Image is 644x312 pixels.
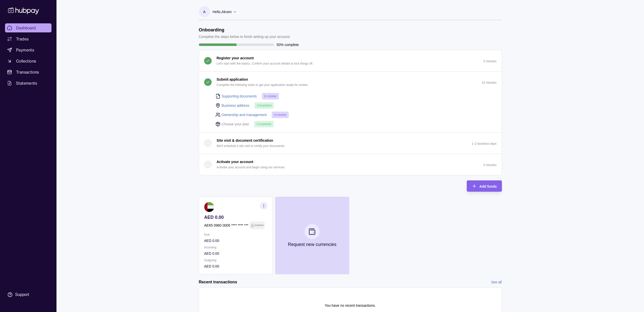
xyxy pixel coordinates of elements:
[204,245,267,250] p: Incoming
[204,238,267,243] p: AED 0.00
[199,50,502,71] button: Register your account Let's start with the basics. Confirm your account details to kick things of...
[5,23,51,32] a: Dashboard
[5,45,51,55] a: Payments
[217,82,308,88] p: Complete the following tasks to get your application ready for review.
[222,103,250,108] a: Business address
[5,289,51,300] a: Support
[199,72,502,93] button: Submit application Complete the following tasks to get your application ready for review.10 minutes
[199,34,291,39] p: Complete the steps below to finish setting up your account.
[472,142,496,145] p: 1–2 business days
[222,121,249,127] p: Choose your plan
[483,60,496,63] p: 5 minutes
[5,57,51,66] a: Collections
[277,42,299,47] p: 50% complete
[213,9,232,15] p: Hello, Akram
[255,223,263,228] p: Inactive
[217,143,285,149] p: We'll schedule a site visit to certify your documents.
[222,112,267,118] a: Ownership and management
[16,58,36,64] span: Collections
[16,36,29,42] span: Trades
[482,81,497,84] p: 10 minutes
[257,122,271,126] span: Completed
[204,202,214,212] img: ae
[16,25,36,31] span: Dashboard
[204,257,267,263] p: Outgoing
[467,180,502,192] button: Add funds
[5,79,51,88] a: Statements
[199,27,291,33] h1: Onboarding
[199,154,502,175] button: Activate your account Activate your account and begin using our services.5 minutes
[288,242,336,247] p: Request new currencies
[5,68,51,77] a: Transactions
[483,163,496,167] p: 5 minutes
[5,34,51,43] a: Trades
[204,264,267,269] p: AED 0.00
[217,165,285,170] p: Activate your account and begin using our services.
[257,104,271,107] span: Completed
[264,94,276,98] span: In review
[199,93,502,132] div: Submit application Complete the following tasks to get your application ready for review.10 minutes
[222,93,257,99] a: Supporting documents
[217,55,254,61] p: Register your account
[16,69,39,75] span: Transactions
[204,215,267,220] p: AED 0.00
[16,80,37,86] span: Statements
[199,133,502,154] button: Site visit & document certification We'll schedule a site visit to certify your documents.1–2 bus...
[491,279,502,285] a: See all
[479,184,497,188] span: Add funds
[274,113,286,117] span: In review
[275,197,349,274] button: Request new currencies
[204,232,267,237] p: Due
[217,61,313,66] p: Let's start with the basics. Confirm your account details to kick things off.
[217,138,273,143] p: Site visit & document certification
[203,9,205,15] p: A
[204,251,267,256] p: AED 0.00
[217,159,253,165] p: Activate your account
[16,47,34,53] span: Payments
[217,77,248,82] p: Submit application
[325,303,376,308] p: You have no recent transactions.
[199,279,237,285] h2: Recent transactions
[15,292,29,297] div: Support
